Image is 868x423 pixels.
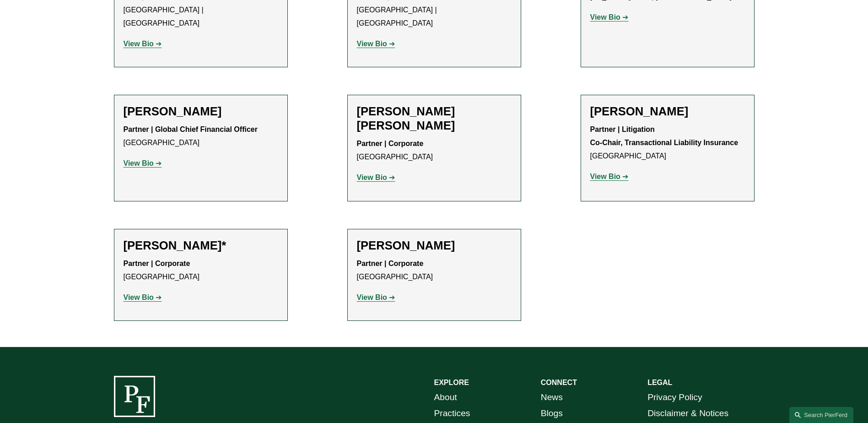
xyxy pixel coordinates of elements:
a: Privacy Policy [647,390,702,406]
a: View Bio [357,174,395,181]
a: News [541,390,563,406]
p: [GEOGRAPHIC_DATA] [357,137,512,164]
strong: View Bio [357,293,387,301]
a: View Bio [124,40,162,48]
strong: LEGAL [647,379,672,386]
strong: Partner | Corporate [357,140,424,147]
p: [GEOGRAPHIC_DATA] [124,123,278,150]
strong: Partner | Litigation [590,125,655,133]
strong: Partner | Global Chief Financial Officer [124,125,258,133]
a: View Bio [357,293,395,301]
strong: View Bio [590,173,620,180]
strong: Partner | Corporate [124,260,190,267]
strong: View Bio [357,40,387,48]
p: [GEOGRAPHIC_DATA] [357,257,512,284]
a: View Bio [590,173,629,180]
h2: [PERSON_NAME] [124,104,278,119]
strong: EXPLORE [434,379,469,386]
h2: [PERSON_NAME] [590,104,745,119]
h2: [PERSON_NAME]* [124,239,278,253]
a: View Bio [124,159,162,167]
a: Search this site [789,407,853,423]
strong: Co-Chair, Transactional Liability Insurance [590,139,739,146]
strong: View Bio [124,40,154,48]
a: About [434,390,457,406]
h2: [PERSON_NAME] [357,239,512,253]
p: [GEOGRAPHIC_DATA] [590,123,745,163]
strong: CONNECT [541,379,577,386]
a: Blogs [541,406,563,422]
strong: Partner | Corporate [357,260,424,267]
a: View Bio [124,293,162,301]
a: Disclaimer & Notices [647,406,728,422]
a: View Bio [357,40,395,48]
p: [GEOGRAPHIC_DATA] [124,257,278,284]
strong: View Bio [124,293,154,301]
a: View Bio [590,13,629,21]
h2: [PERSON_NAME] [PERSON_NAME] [357,104,512,133]
a: Practices [434,406,470,422]
strong: View Bio [590,13,620,21]
strong: View Bio [124,159,154,167]
strong: View Bio [357,174,387,181]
